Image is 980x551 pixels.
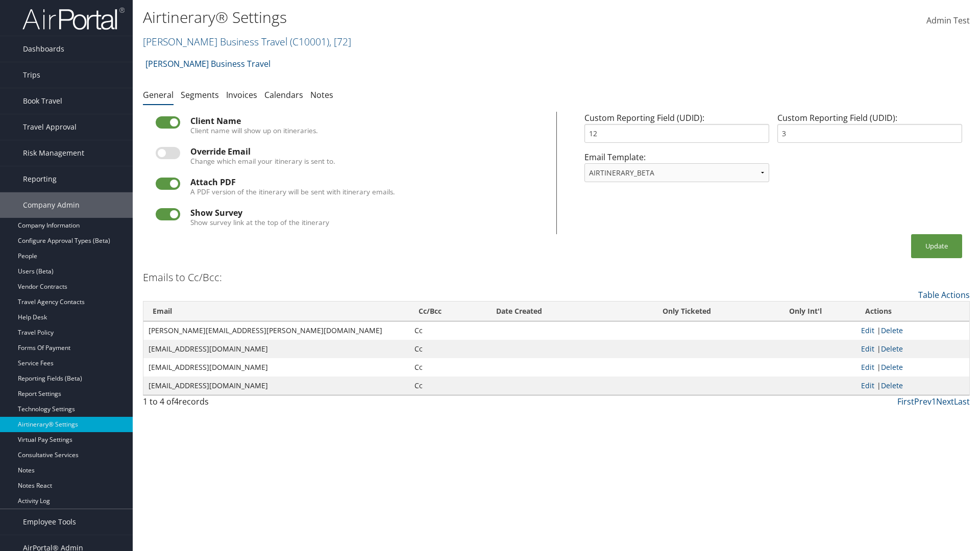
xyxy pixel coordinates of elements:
div: Email Template: [580,151,773,190]
th: Email: activate to sort column ascending [143,302,409,321]
a: First [897,396,914,407]
span: Book Travel [23,88,62,114]
a: Invoices [226,89,257,101]
a: [PERSON_NAME] Business Travel [145,54,271,74]
a: Edit [861,344,874,354]
th: Cc/Bcc: activate to sort column ascending [409,302,487,321]
div: 1 to 4 of records [143,395,344,413]
div: Client Name [190,116,544,126]
a: Edit [861,381,874,390]
label: Change which email your itinerary is sent to. [190,156,335,166]
button: Update [911,234,962,258]
a: Delete [881,344,903,354]
td: [EMAIL_ADDRESS][DOMAIN_NAME] [143,377,409,395]
a: Calendars [264,89,303,101]
a: 1 [932,396,936,407]
th: Actions [856,302,969,321]
td: [EMAIL_ADDRESS][DOMAIN_NAME] [143,358,409,377]
div: Attach PDF [190,178,544,187]
a: Next [936,396,954,407]
a: Prev [914,396,932,407]
span: 4 [174,396,179,407]
span: ( C10001 ) [290,35,329,48]
span: Risk Management [23,140,84,166]
a: Admin Test [926,5,970,37]
div: Override Email [190,147,544,156]
th: Only Int'l: activate to sort column ascending [755,302,855,321]
a: General [143,89,174,101]
h1: Airtinerary® Settings [143,7,694,28]
label: A PDF version of the itinerary will be sent with itinerary emails. [190,187,395,197]
span: Reporting [23,166,57,192]
h3: Emails to Cc/Bcc: [143,270,222,285]
td: | [856,321,969,340]
span: Company Admin [23,192,80,218]
a: Delete [881,381,903,390]
span: Employee Tools [23,509,76,535]
a: Segments [181,89,219,101]
td: Cc [409,358,487,377]
span: , [ 72 ] [329,35,351,48]
span: Dashboards [23,36,64,62]
th: Only Ticketed: activate to sort column ascending [618,302,755,321]
a: Edit [861,362,874,372]
td: Cc [409,340,487,358]
a: Notes [310,89,333,101]
span: Travel Approval [23,114,77,140]
label: Show survey link at the top of the itinerary [190,217,329,228]
a: Delete [881,362,903,372]
td: Cc [409,377,487,395]
a: Edit [861,325,874,335]
a: Delete [881,325,903,335]
td: | [856,340,969,358]
span: Admin Test [926,15,970,26]
span: Trips [23,62,40,88]
td: | [856,377,969,395]
td: [EMAIL_ADDRESS][DOMAIN_NAME] [143,340,409,358]
a: Table Actions [918,289,970,300]
a: [PERSON_NAME] Business Travel [143,35,351,48]
td: Cc [409,321,487,340]
div: Custom Reporting Field (UDID): [580,112,773,151]
th: Date Created: activate to sort column ascending [487,302,618,321]
div: Custom Reporting Field (UDID): [773,112,966,151]
td: | [856,358,969,377]
label: Client name will show up on itineraries. [190,126,318,136]
div: Show Survey [190,208,544,217]
td: [PERSON_NAME][EMAIL_ADDRESS][PERSON_NAME][DOMAIN_NAME] [143,321,409,340]
a: Last [954,396,970,407]
img: airportal-logo.png [22,7,125,31]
